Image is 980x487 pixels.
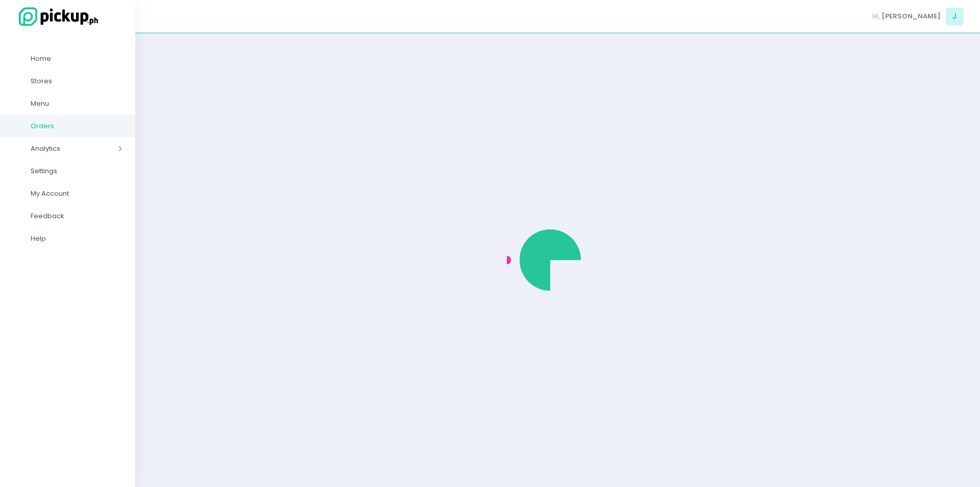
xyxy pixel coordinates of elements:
[31,142,89,155] span: Analytics
[31,120,122,133] span: Orders
[13,6,100,28] img: logo
[881,11,941,21] span: [PERSON_NAME]
[946,8,964,26] span: J
[31,97,122,110] span: Menu
[31,187,122,200] span: My Account
[31,210,122,223] span: Feedback
[872,11,880,21] span: Hi,
[31,232,122,245] span: Help
[31,165,122,178] span: Settings
[31,52,122,65] span: Home
[31,75,122,88] span: Stores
